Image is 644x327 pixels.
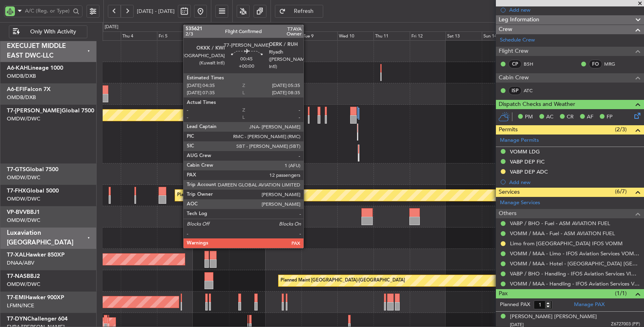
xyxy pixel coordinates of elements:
a: Manage Services [500,199,540,207]
span: T7-DYN [7,316,27,322]
span: T7-NAS [7,273,27,279]
a: Limo from [GEOGRAPHIC_DATA] IFOS VOMM [510,240,623,247]
div: CP [508,60,522,68]
span: (2/3) [615,125,627,134]
a: VOMM / MAA - Limo - IFOS Aviation Services VOMM / MAA [510,250,640,257]
a: LFMN/NCE [7,302,34,309]
div: ISP [508,86,522,95]
a: T7-FHXGlobal 5000 [7,188,59,194]
a: VP-BVVBBJ1 [7,209,40,215]
a: OMDW/DWC [7,195,40,203]
a: VOMM / MAA - Hotel - [GEOGRAPHIC_DATA] [GEOGRAPHIC_DATA] VOMM / MAA [510,260,640,267]
span: Only With Activity [21,29,85,35]
span: Dispatch Checks and Weather [499,100,575,109]
span: Leg Information [499,15,539,25]
a: VABP / BHO - Handling - IFOS Aviation Services VIDP / DEL [510,270,640,277]
a: OMDW/DWC [7,174,40,181]
span: VP-BVV [7,209,27,215]
button: Refresh [275,5,323,18]
div: Thu 4 [121,31,157,41]
span: (6/7) [615,187,627,196]
input: A/C (Reg. or Type) [25,5,70,17]
a: A6-EFIFalcon 7X [7,87,51,92]
span: CR [567,113,574,121]
div: Planned Maint [GEOGRAPHIC_DATA]-[GEOGRAPHIC_DATA] [281,275,405,287]
a: VOMM / MAA - Handling - IFOS Aviation Services VOMM / MAA [510,280,640,287]
span: A6-EFI [7,87,24,92]
span: FP [607,113,613,121]
div: Sun 7 [229,31,265,41]
a: A6-KAHLineage 1000 [7,65,63,71]
a: VOMM / MAA - Fuel - ASM AVIATION FUEL [510,230,615,237]
div: Sat 6 [193,31,229,41]
div: Wed 10 [337,31,374,41]
a: VABP / BHO - Fuel - ASM AVIATION FUEL [510,220,610,227]
span: [DATE] - [DATE] [137,8,175,15]
a: T7-EMIHawker 900XP [7,295,64,300]
a: ATC [524,87,542,94]
span: Services [499,188,520,197]
span: Others [499,209,516,218]
span: Flight Crew [499,47,528,56]
a: T7-NASBBJ2 [7,273,40,279]
div: Sun 14 [482,31,518,41]
div: Planned Maint [GEOGRAPHIC_DATA] ([GEOGRAPHIC_DATA]) [177,189,304,201]
span: T7-FHX [7,188,26,194]
a: T7-[PERSON_NAME]Global 7500 [7,108,94,114]
div: Mon 8 [265,31,301,41]
a: T7-DYNChallenger 604 [7,316,68,322]
span: T7-EMI [7,295,25,300]
a: OMDW/DWC [7,217,40,224]
span: Pax [499,289,508,298]
a: Schedule Crew [500,36,535,44]
div: Thu 11 [374,31,410,41]
span: T7-[PERSON_NAME] [7,108,62,114]
a: OMDB/DXB [7,72,36,80]
a: Manage PAX [574,301,605,309]
a: OMDW/DWC [7,281,40,288]
div: Tue 9 [301,31,338,41]
a: DNAA/ABV [7,259,34,267]
span: (1/1) [615,289,627,298]
span: PM [525,113,533,121]
div: Add new [509,179,640,186]
a: T7-GTSGlobal 7500 [7,167,58,172]
div: Wed 3 [85,31,121,41]
span: AC [546,113,553,121]
span: Crew [499,25,512,34]
span: Cabin Crew [499,73,529,83]
span: AF [587,113,593,121]
div: VOMM LDG [510,148,540,155]
span: T7-XAL [7,252,26,258]
span: T7-GTS [7,167,26,172]
div: VABP DEP ADC [510,168,548,175]
a: Manage Permits [500,137,539,145]
span: A6-KAH [7,65,28,71]
div: Add new [509,6,640,13]
a: BSH [524,60,542,68]
div: Fri 5 [157,31,193,41]
div: Sat 13 [446,31,482,41]
a: OMDW/DWC [7,115,40,122]
a: OMDB/DXB [7,94,36,101]
div: [PERSON_NAME] [PERSON_NAME] [510,313,597,321]
div: FO [589,60,602,68]
a: T7-XALHawker 850XP [7,252,65,258]
label: Planned PAX [500,301,530,309]
div: [DATE] [105,24,118,31]
div: Fri 12 [410,31,446,41]
div: VABP DEP FIC [510,158,545,165]
span: Refresh [287,8,320,14]
a: MRG [604,60,622,68]
button: Only With Activity [9,25,87,38]
span: Permits [499,125,518,135]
